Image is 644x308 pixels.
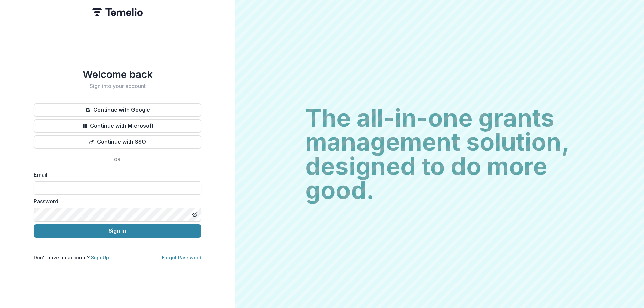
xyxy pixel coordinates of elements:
a: Sign Up [91,255,109,260]
button: Continue with SSO [34,135,201,149]
button: Sign In [34,224,201,238]
h2: Sign into your account [34,83,201,89]
button: Continue with Google [34,103,201,117]
p: Don't have an account? [34,254,109,261]
label: Email [34,171,197,179]
img: Temelio [92,8,143,16]
h1: Welcome back [34,68,201,80]
button: Toggle password visibility [189,209,200,220]
label: Password [34,197,197,205]
a: Forgot Password [162,255,201,260]
button: Continue with Microsoft [34,119,201,133]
